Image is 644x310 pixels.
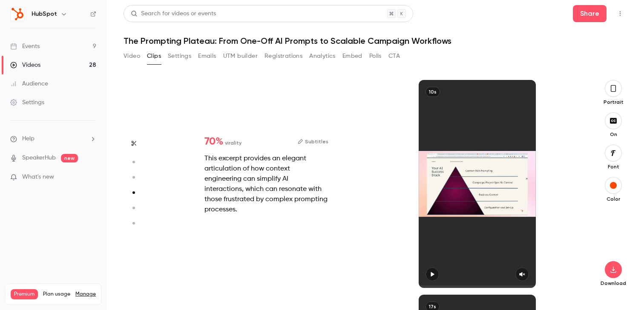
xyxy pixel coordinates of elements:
[600,196,627,202] p: Color
[573,5,607,22] button: Share
[204,137,223,147] span: 70 %
[147,49,161,63] button: Clips
[124,49,140,63] button: Video
[223,49,258,63] button: UTM builder
[309,49,336,63] button: Analytics
[10,61,40,69] div: Videos
[43,291,70,298] span: Plan usage
[204,154,328,215] div: This excerpt provides an elegant articulation of how context engineering can simplify AI interact...
[264,49,302,63] button: Registrations
[600,280,627,287] p: Download
[61,154,78,162] span: new
[22,173,54,182] span: What's new
[10,42,40,51] div: Events
[10,80,48,88] div: Audience
[613,7,627,20] button: Top Bar Actions
[168,49,191,63] button: Settings
[369,49,382,63] button: Polls
[10,134,96,143] li: help-dropdown-opener
[388,49,400,63] button: CTA
[11,289,38,299] span: Premium
[22,134,34,143] span: Help
[298,137,328,147] button: Subtitles
[600,131,627,138] p: On
[225,139,241,147] span: virality
[75,291,96,298] a: Manage
[600,99,627,105] p: Portrait
[10,98,44,107] div: Settings
[86,173,96,181] iframe: Noticeable Trigger
[131,9,216,18] div: Search for videos or events
[124,36,627,46] h1: The Prompting Plateau: From One-Off AI Prompts to Scalable Campaign Workflows
[22,154,56,162] a: SpeakerHub
[342,49,362,63] button: Embed
[600,163,627,170] p: Font
[11,7,24,21] img: HubSpot
[198,49,216,63] button: Emails
[32,10,57,18] h6: HubSpot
